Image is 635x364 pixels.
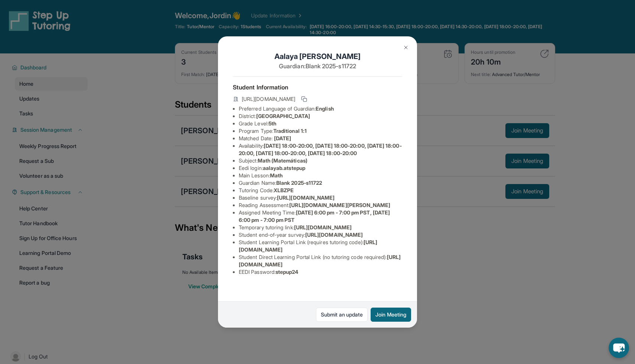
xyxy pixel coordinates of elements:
[233,51,402,62] h1: Aalaya [PERSON_NAME]
[274,135,291,141] span: [DATE]
[316,308,368,322] a: Submit an update
[239,164,402,172] li: Eedi login :
[239,172,402,179] li: Main Lesson :
[239,142,402,156] span: [DATE] 18:00-20:00, [DATE] 18:00-20:00, [DATE] 18:00-20:00, [DATE] 18:00-20:00, [DATE] 18:00-20:00
[263,165,305,171] span: aalayab.atstepup
[239,105,402,112] li: Preferred Language of Guardian:
[233,62,402,70] p: Guardian: Blank 2025-s11722
[239,194,402,201] li: Baseline survey :
[277,194,335,201] span: [URL][DOMAIN_NAME]
[300,95,309,104] button: Copy link
[239,187,402,194] li: Tutoring Code :
[239,268,402,276] li: EEDI Password :
[233,83,402,92] h4: Student Information
[239,157,402,164] li: Subject :
[239,253,402,268] li: Student Direct Learning Portal Link (no tutoring code required) :
[268,120,276,127] span: 5th
[239,112,402,120] li: District:
[239,179,402,187] li: Guardian Name :
[270,172,283,178] span: Math
[305,232,363,238] span: [URL][DOMAIN_NAME]
[239,231,402,239] li: Student end-of-year survey :
[289,202,390,208] span: [URL][DOMAIN_NAME][PERSON_NAME]
[276,269,299,275] span: stepup24
[239,209,402,224] li: Assigned Meeting Time :
[609,338,629,358] button: chat-button
[371,308,411,322] button: Join Meeting
[258,157,307,164] span: Math (Matemáticas)
[239,209,390,223] span: [DATE] 6:00 pm - 7:00 pm PST, [DATE] 6:00 pm - 7:00 pm PST
[239,135,402,142] li: Matched Date:
[403,45,409,50] img: Close Icon
[274,187,294,193] span: XLBZPE
[239,120,402,127] li: Grade Level:
[276,180,322,186] span: Blank 2025-s11722
[239,201,402,209] li: Reading Assessment :
[239,224,402,231] li: Temporary tutoring link :
[316,105,334,112] span: English
[239,239,402,253] li: Student Learning Portal Link (requires tutoring code) :
[239,127,402,135] li: Program Type:
[239,142,402,157] li: Availability:
[242,95,295,103] span: [URL][DOMAIN_NAME]
[273,128,307,134] span: Traditional 1:1
[256,113,310,119] span: [GEOGRAPHIC_DATA]
[294,224,352,230] span: [URL][DOMAIN_NAME]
